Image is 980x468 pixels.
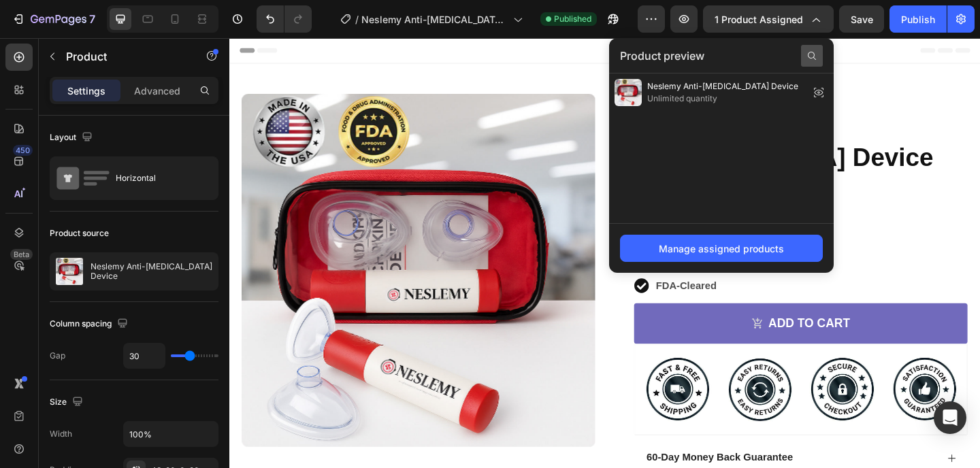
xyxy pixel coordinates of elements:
button: Manage assigned products [620,235,823,262]
p: Settings [67,84,105,98]
img: preview-img [615,79,642,106]
span: Neslemу Anti-[MEDICAL_DATA] Device [647,80,798,93]
div: 450 [13,145,33,156]
strong: Easy to Use for Seniors [464,184,587,195]
div: 50% [578,154,605,173]
p: Product [66,48,182,65]
p: 60-Day Money Back Guarantee [454,450,613,464]
p: (1549 Reviews) [510,61,571,71]
span: 1 product assigned [715,12,803,27]
div: Gap [50,350,65,362]
div: Layout [50,129,95,147]
div: SALE [542,154,578,174]
strong: FDA-Cleared [464,263,530,275]
span: Unlimited quantity [647,93,798,105]
div: Open Intercom Messenger [934,401,966,434]
input: Auto [124,344,165,368]
div: Column spacing [50,315,131,333]
p: 7 [89,11,95,27]
p: Neslemу Anti-[MEDICAL_DATA] Device [91,262,212,281]
iframe: Design area [229,38,980,468]
span: / [355,12,359,27]
strong: Self-Use [464,210,508,222]
img: gempages_574408039877051621-bcc0598a-1f0b-4a74-ac5a-7281bfab4150.jpg [440,333,803,431]
button: 7 [5,5,101,33]
a: Neslemу Anti-[MEDICAL_DATA] Device [440,76,803,149]
div: Manage assigned products [659,241,784,256]
input: Auto [124,422,218,446]
div: Horizontal [116,163,199,194]
div: €2,00 [488,152,527,173]
div: OFF [605,154,634,174]
button: Save [839,5,884,33]
strong: Works for All Ages [464,237,561,248]
div: ADD TO CART [587,302,676,319]
div: Width [50,428,72,440]
span: Save [851,14,873,25]
img: product feature img [56,258,83,285]
p: Advanced [134,84,180,98]
span: Published [554,13,591,25]
div: Beta [10,249,33,260]
button: 1 product assigned [703,5,834,33]
div: Publish [901,12,935,27]
div: Size [50,393,86,412]
div: Undo/Redo [257,5,312,33]
button: Publish [889,5,947,33]
div: €1,00 [440,152,483,175]
span: Neslemу Anti-[MEDICAL_DATA] Device [361,12,508,27]
div: Product source [50,227,109,239]
button: ADD TO CART [440,288,803,333]
span: Product preview [620,48,704,64]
